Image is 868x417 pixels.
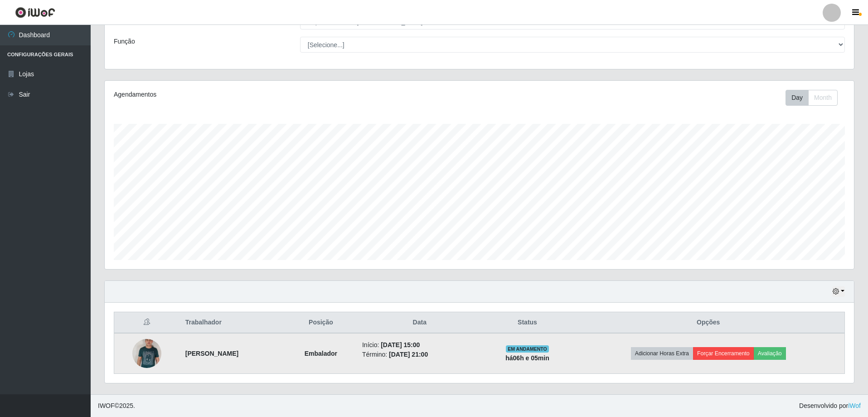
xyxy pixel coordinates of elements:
[98,402,115,409] span: IWOF
[786,90,845,106] div: Toolbar with button groups
[505,354,549,362] strong: há 06 h e 05 min
[15,7,55,18] img: CoreUI Logo
[572,312,844,334] th: Opções
[114,37,135,46] label: Função
[808,90,838,106] button: Month
[631,347,693,360] button: Adicionar Horas Extra
[389,351,428,358] time: [DATE] 21:00
[357,312,483,334] th: Data
[381,341,420,348] time: [DATE] 15:00
[180,312,285,334] th: Trabalhador
[185,350,238,357] strong: [PERSON_NAME]
[786,90,838,106] div: First group
[483,312,572,334] th: Status
[754,347,786,360] button: Avaliação
[362,340,477,350] li: Início:
[132,330,161,377] img: 1743632981359.jpeg
[305,350,337,357] strong: Embalador
[362,350,477,359] li: Término:
[848,402,861,409] a: iWof
[506,345,549,353] span: EM ANDAMENTO
[693,347,754,360] button: Forçar Encerramento
[285,312,357,334] th: Posição
[799,401,861,411] span: Desenvolvido por
[786,90,809,106] button: Day
[98,401,135,411] span: © 2025 .
[114,90,411,99] div: Agendamentos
